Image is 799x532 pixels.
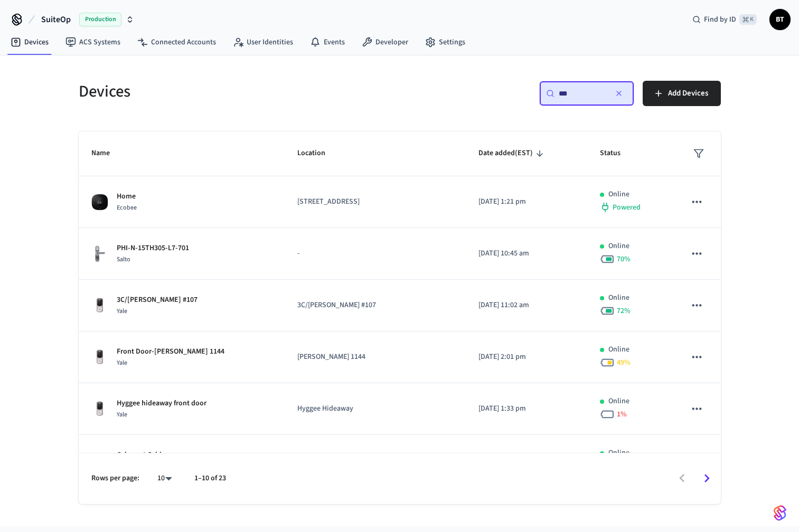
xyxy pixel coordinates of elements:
p: 3C/[PERSON_NAME] #107 [117,294,198,306]
h5: Devices [79,81,393,102]
img: Schlage Sense Smart Deadbolt with Camelot Trim, Front [91,452,108,469]
p: Hyggee hideaway front door [117,398,206,409]
span: Name [91,145,124,161]
p: [DATE] 2:01 pm [478,351,575,363]
p: 3C/[PERSON_NAME] #107 [297,300,453,311]
a: Settings [417,33,474,52]
span: ⌘ K [739,14,757,25]
span: Status [600,145,634,161]
a: Events [302,33,353,52]
button: Add Devices [643,81,721,106]
p: [DATE] 1:21 pm [478,196,575,207]
span: Yale [117,410,127,419]
span: Find by ID [704,14,736,25]
img: Yale Assure Touchscreen Wifi Smart Lock, Satin Nickel, Front [91,297,108,314]
div: 10 [152,471,177,486]
img: Yale Assure Touchscreen Wifi Smart Lock, Satin Nickel, Front [91,401,108,417]
p: Cabernet Cabin [117,450,166,461]
div: Find by ID⌘ K [684,10,765,29]
p: [DATE] 10:45 am [478,248,575,259]
span: Location [297,145,339,161]
span: Add Devices [668,87,708,100]
button: BT [769,9,791,30]
p: Home [117,191,137,202]
span: SuiteOp [41,13,71,26]
span: Date added(EST) [478,145,547,161]
p: [DATE] 1:33 pm [478,403,575,414]
span: Salto [117,255,130,264]
span: 70 % [617,254,631,264]
a: Devices [2,33,57,52]
img: SeamLogoGradient.69752ec5.svg [774,505,786,521]
p: Online [608,344,629,355]
p: Online [608,241,629,252]
p: Front Door-[PERSON_NAME] 1144 [117,346,224,357]
p: Rows per page: [91,473,139,484]
p: Hyggee Hideaway [297,403,453,414]
a: ACS Systems [57,33,129,52]
p: Online [608,189,629,200]
span: Powered [613,202,641,213]
span: BT [770,10,789,29]
a: Connected Accounts [129,33,224,52]
span: 49 % [617,357,631,368]
p: [STREET_ADDRESS] [297,196,453,207]
p: - [297,248,453,259]
span: 72 % [617,306,631,316]
span: Ecobee [117,203,137,212]
span: Production [79,13,121,26]
p: Online [608,448,629,459]
img: salto_escutcheon_pin [91,245,108,263]
p: [PERSON_NAME] 1144 [297,351,453,363]
p: PHI-N-15TH305-L7-701 [117,243,189,254]
span: 1 % [617,409,627,420]
p: Online [608,292,629,303]
p: [DATE] 11:02 am [478,300,575,311]
p: Online [608,396,629,407]
button: Go to next page [694,466,719,491]
img: ecobee_lite_3 [91,194,108,211]
img: Yale Assure Touchscreen Wifi Smart Lock, Satin Nickel, Front [91,349,108,366]
p: 1–10 of 23 [194,473,226,484]
span: Yale [117,358,127,367]
span: Yale [117,307,127,316]
a: User Identities [224,33,302,52]
a: Developer [353,33,417,52]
